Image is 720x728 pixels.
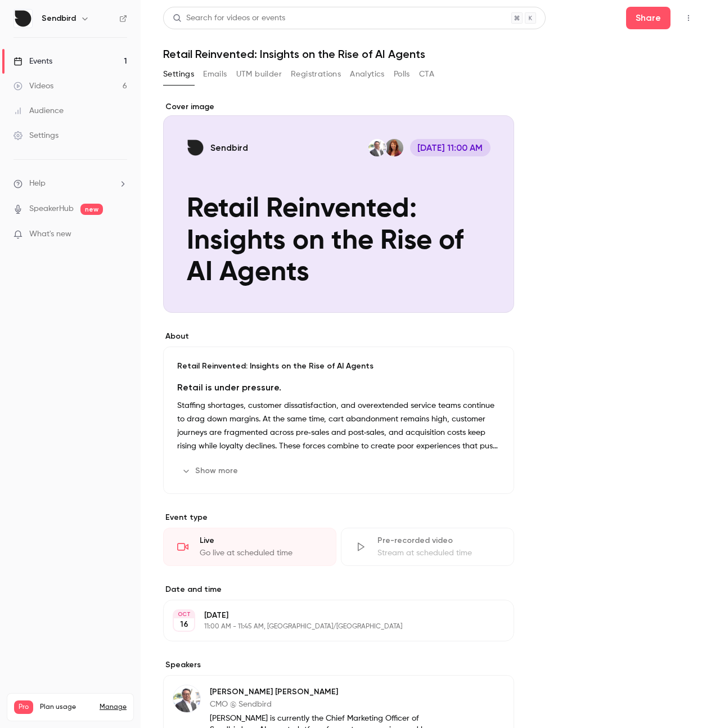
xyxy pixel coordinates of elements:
p: Event type [163,512,514,523]
button: Analytics [350,65,385,83]
button: Registrations [291,65,341,83]
div: Pre-recorded videoStream at scheduled time [341,528,514,566]
div: LiveGo live at scheduled time [163,528,336,566]
div: OCT [174,610,194,618]
button: CTA [419,65,434,83]
label: Date and time [163,584,514,595]
h1: Retail Reinvented: Insights on the Rise of AI Agents [163,47,697,61]
div: Settings [13,130,58,141]
button: UTM builder [236,65,282,83]
button: Settings [163,65,194,83]
button: Share [626,7,670,29]
div: Search for videos or events [173,12,285,24]
span: Help [29,178,46,190]
button: Polls [394,65,410,83]
div: Pre-recorded video [377,535,500,546]
span: new [80,204,103,215]
h2: Retail is under pressure. [177,381,500,394]
p: [DATE] [204,610,454,621]
span: Plan usage [40,703,93,712]
div: Go live at scheduled time [200,547,322,559]
div: Audience [13,105,64,116]
h6: Sendbird [42,13,76,24]
img: Charles Studt [173,685,200,712]
a: SpeakerHub [29,203,74,215]
label: Speakers [163,659,514,671]
section: Cover image [163,101,514,313]
span: Pro [14,700,33,714]
span: What's new [29,228,71,240]
p: [PERSON_NAME] [PERSON_NAME] [210,686,441,698]
p: 11:00 AM - 11:45 AM, [GEOGRAPHIC_DATA]/[GEOGRAPHIC_DATA] [204,622,454,631]
button: Show more [177,462,245,480]
a: Manage [100,703,127,712]
p: CMO @ Sendbird [210,699,441,710]
img: Sendbird [14,10,32,28]
label: About [163,331,514,342]
div: Videos [13,80,53,92]
div: Stream at scheduled time [377,547,500,559]
label: Cover image [163,101,514,113]
p: Staffing shortages, customer dissatisfaction, and overextended service teams continue to drag dow... [177,399,500,453]
button: Emails [203,65,227,83]
li: help-dropdown-opener [13,178,127,190]
div: Events [13,56,52,67]
p: 16 [180,619,188,630]
iframe: Noticeable Trigger [114,230,127,240]
div: Live [200,535,322,546]
p: Retail Reinvented: Insights on the Rise of AI Agents [177,361,500,372]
